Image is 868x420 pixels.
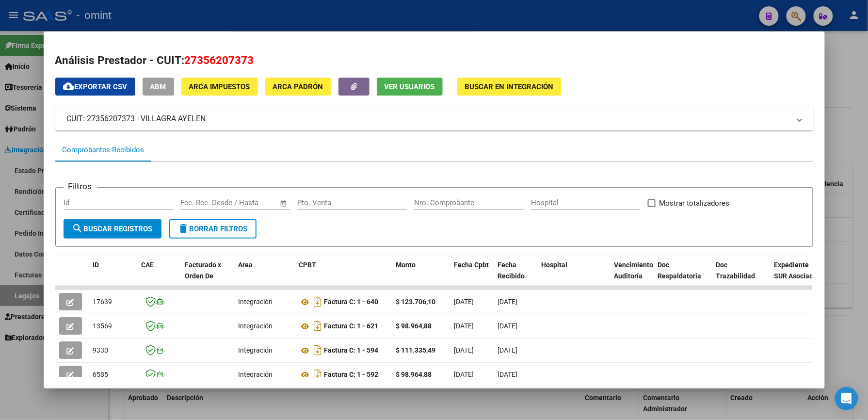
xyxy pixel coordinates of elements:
[542,261,568,269] span: Hospital
[64,180,97,193] h3: Filtros
[185,261,222,280] span: Facturado x Orden De
[64,219,161,239] button: Buscar Registros
[396,298,436,306] strong: $ 123.706,10
[716,261,755,280] span: Doc Trazabilidad
[377,78,443,96] button: Ver Usuarios
[235,255,295,297] datatable-header-cell: Area
[324,298,379,306] strong: Factura C: 1 - 640
[89,255,138,297] datatable-header-cell: ID
[312,367,324,382] i: Descargar documento
[273,82,323,91] span: ARCA Padrón
[498,371,518,378] span: [DATE]
[93,322,113,330] span: 13569
[835,387,858,410] div: Open Intercom Messenger
[614,261,654,280] span: Vencimiento Auditoría
[63,82,128,91] span: Exportar CSV
[385,82,435,91] span: Ver Usuarios
[454,298,474,306] span: [DATE]
[324,371,379,379] strong: Factura C: 1 - 592
[295,255,392,297] datatable-header-cell: CPBT
[658,261,702,280] span: Doc Respaldatoria
[63,81,75,92] mat-icon: cloud_download
[93,346,109,354] span: 9330
[450,255,494,297] datatable-header-cell: Fecha Cpbt
[771,255,824,297] datatable-header-cell: Expediente SUR Asociado
[396,371,432,378] strong: $ 98.964,88
[774,261,818,280] span: Expediente SUR Asociado
[312,294,324,309] i: Descargar documento
[494,255,538,297] datatable-header-cell: Fecha Recibido
[498,322,518,330] span: [DATE]
[185,54,254,66] span: 27356207373
[454,322,474,330] span: [DATE]
[67,113,790,125] mat-panel-title: CUIT: 27356207373 - VILLAGRA AYELEN
[178,223,190,234] mat-icon: delete
[498,346,518,354] span: [DATE]
[228,198,275,207] input: Fecha fin
[180,198,220,207] input: Fecha inicio
[239,371,273,378] span: Integración
[142,261,154,269] span: CAE
[55,52,813,69] h2: Análisis Prestador - CUIT:
[189,82,250,91] span: ARCA Impuestos
[454,346,474,354] span: [DATE]
[454,261,489,269] span: Fecha Cpbt
[299,261,317,269] span: CPBT
[498,298,518,306] span: [DATE]
[239,298,273,306] span: Integración
[457,78,562,96] button: Buscar en Integración
[55,107,813,130] mat-expansion-panel-header: CUIT: 27356207373 - VILLAGRA AYELEN
[93,298,113,306] span: 17639
[265,78,331,96] button: ARCA Padrón
[239,322,273,330] span: Integración
[654,255,712,297] datatable-header-cell: Doc Respaldatoria
[396,261,416,269] span: Monto
[659,197,730,209] span: Mostrar totalizadores
[239,346,273,354] span: Integración
[712,255,771,297] datatable-header-cell: Doc Trazabilidad
[150,82,166,91] span: ABM
[611,255,654,297] datatable-header-cell: Vencimiento Auditoría
[72,225,153,233] span: Buscar Registros
[465,82,554,91] span: Buscar en Integración
[392,255,450,297] datatable-header-cell: Monto
[93,371,109,378] span: 6585
[538,255,611,297] datatable-header-cell: Hospital
[55,78,135,96] button: Exportar CSV
[72,223,84,234] mat-icon: search
[454,371,474,378] span: [DATE]
[396,346,436,354] strong: $ 111.335,49
[138,255,181,297] datatable-header-cell: CAE
[93,261,99,269] span: ID
[312,342,324,358] i: Descargar documento
[143,78,174,96] button: ABM
[278,198,289,209] button: Open calendar
[312,318,324,334] i: Descargar documento
[181,255,235,297] datatable-header-cell: Facturado x Orden De
[169,219,257,239] button: Borrar Filtros
[181,78,258,96] button: ARCA Impuestos
[178,225,248,233] span: Borrar Filtros
[324,347,379,355] strong: Factura C: 1 - 594
[63,145,145,156] div: Comprobantes Recibidos
[396,322,432,330] strong: $ 98.964,88
[239,261,253,269] span: Area
[324,323,379,330] strong: Factura C: 1 - 621
[498,261,525,280] span: Fecha Recibido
